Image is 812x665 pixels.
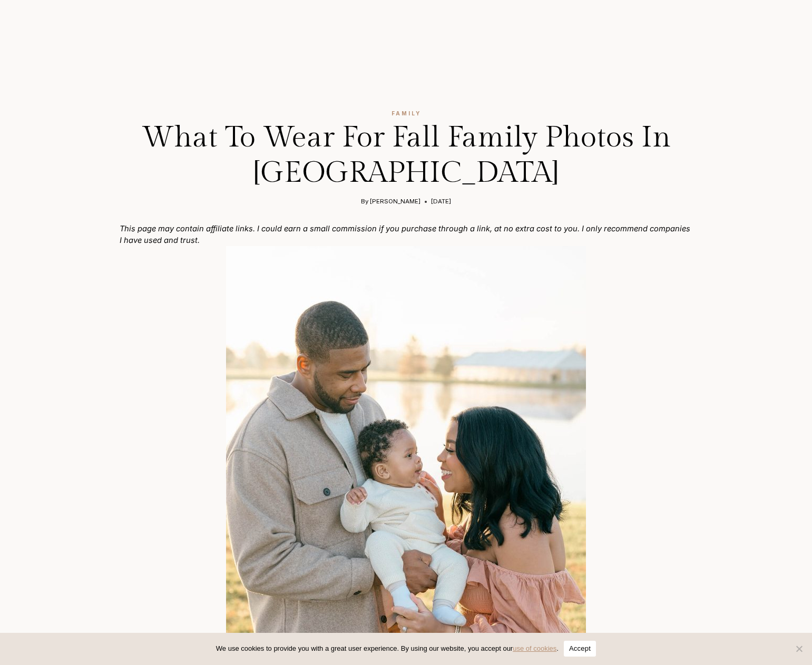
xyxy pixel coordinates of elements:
[392,110,421,116] a: Family
[361,197,368,206] span: By
[564,641,596,657] button: Accept
[513,644,556,652] a: use of cookies
[120,120,693,191] h1: What to Wear for Fall Family Photos in [GEOGRAPHIC_DATA]
[370,198,420,205] a: [PERSON_NAME]
[120,224,690,245] em: This page may contain affiliate links. I could earn a small commission if you purchase through a ...
[431,197,451,206] time: [DATE]
[794,643,804,654] span: No
[216,643,559,654] span: We use cookies to provide you with a great user experience. By using our website, you accept our .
